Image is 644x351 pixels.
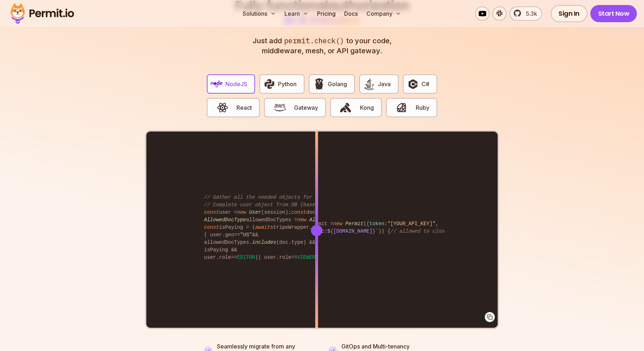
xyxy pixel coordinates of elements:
[297,217,306,223] span: new
[225,80,247,88] span: NodeJS
[204,217,246,223] span: AllowedDocType
[369,221,384,227] span: token
[345,221,363,227] span: Permit
[274,102,286,114] img: Gateway
[360,103,374,112] span: Kong
[327,228,375,234] span: ${[DOMAIN_NAME]}
[237,254,255,260] span: EDITOR
[395,102,408,114] img: Ruby
[225,232,234,238] span: geo
[236,103,252,112] span: React
[204,194,375,200] span: // Gather all the needed objects for the permission check
[199,188,445,267] code: user = (session); doc = ( , , session. ); allowedDocTypes = (user. ); isPaying = ( stripeWrapper....
[282,36,346,46] span: permit.check()
[279,254,291,260] span: role
[363,78,375,90] img: Java
[378,80,391,88] span: Java
[291,239,303,245] span: type
[204,202,441,208] span: // Complete user object from DB (based on session object, only 3 DB queries...)
[328,80,347,88] span: Golang
[364,6,404,21] button: Company
[309,217,351,223] span: AllowedDocType
[237,209,246,215] span: new
[204,209,219,215] span: const
[294,103,318,112] span: Gateway
[219,254,231,260] span: role
[249,209,261,215] span: User
[240,232,252,238] span: "US"
[211,78,223,90] img: NodeJS
[341,6,361,21] a: Docs
[390,228,465,234] span: // allowed to close issue
[240,6,279,21] button: Solutions
[509,6,542,21] a: 5.3k
[313,78,325,90] img: Golang
[421,80,429,88] span: C#
[297,254,315,260] span: VIEWER
[312,224,366,230] span: get_billing_status
[204,224,219,230] span: const
[407,78,419,90] img: C#
[333,221,342,227] span: new
[199,214,445,241] code: { } ; permit = ({ : , }); ( permit. (user, , )) { }
[551,5,587,22] a: Sign In
[216,102,229,114] img: React
[278,80,297,88] span: Python
[7,1,77,26] img: Permit logo
[291,209,306,215] span: const
[314,6,338,21] a: Pricing
[387,221,435,227] span: "[YOUR_API_KEY]"
[312,228,379,234] span: `doc: `
[255,224,270,230] span: await
[263,78,275,90] img: Python
[416,103,429,112] span: Ruby
[245,36,399,56] p: Just add to your code, middleware, mesh, or API gateway.
[282,6,311,21] button: Learn
[252,239,276,245] span: includes
[522,9,537,18] span: 5.3k
[340,102,352,114] img: Kong
[590,5,637,22] a: Start Now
